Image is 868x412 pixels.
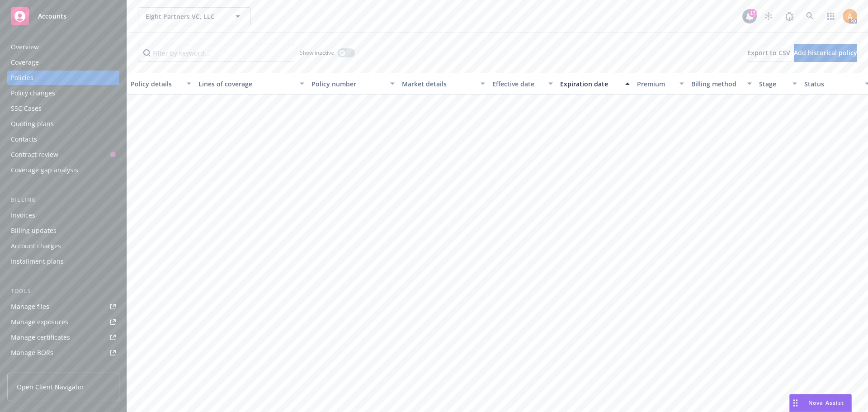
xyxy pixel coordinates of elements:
button: Lines of coverage [195,73,308,95]
div: Contacts [11,132,37,147]
a: Policies [7,71,119,85]
div: Stage [759,79,787,89]
a: Quoting plans [7,117,119,131]
div: Manage certificates [11,330,70,345]
a: Contacts [7,132,119,147]
div: Coverage [11,55,39,70]
button: Add historical policy [794,44,857,62]
a: Coverage gap analysis [7,163,119,177]
div: SSC Cases [11,101,42,116]
div: Manage BORs [11,346,53,360]
button: Premium [633,73,688,95]
a: Search [801,7,819,25]
button: Expiration date [557,73,633,95]
a: Billing updates [7,223,119,238]
div: Status [804,79,859,89]
span: Add historical policy [794,48,857,57]
div: Coverage gap analysis [11,163,78,177]
button: Eight Partners VC, LLC [138,7,251,25]
div: Effective date [492,79,543,89]
button: Effective date [489,73,557,95]
a: Accounts [7,4,119,29]
div: Quoting plans [11,117,54,131]
div: Billing updates [11,223,57,238]
a: Coverage [7,55,119,70]
a: Summary of insurance [7,361,119,375]
a: Switch app [822,7,840,25]
div: Tools [7,287,119,296]
div: Billing [7,195,119,204]
a: Installment plans [7,254,119,269]
div: Overview [11,40,39,54]
button: Nova Assist [789,394,852,412]
div: Drag to move [790,394,801,412]
span: Export to CSV [747,48,790,57]
div: Manage exposures [11,315,68,329]
a: Invoices [7,208,119,223]
a: Account charges [7,239,119,253]
img: photo [843,9,857,24]
div: Account charges [11,239,61,253]
span: Nova Assist [808,399,844,407]
span: Show inactive [300,49,334,57]
div: Market details [402,79,475,89]
div: Invoices [11,208,35,223]
div: Premium [637,79,674,89]
a: Report a Bug [780,7,798,25]
div: Policy details [131,79,181,89]
div: Manage files [11,299,49,314]
a: Manage exposures [7,315,119,329]
div: Lines of coverage [198,79,294,89]
div: Expiration date [560,79,620,89]
div: Contract review [11,147,58,162]
span: Accounts [38,13,66,20]
a: Stop snowing [759,7,778,25]
div: Policy changes [11,86,55,100]
span: Eight Partners VC, LLC [146,12,224,21]
input: Filter by keyword... [138,44,294,62]
a: SSC Cases [7,101,119,116]
button: Stage [755,73,801,95]
a: Manage BORs [7,346,119,360]
div: 17 [749,9,757,17]
div: Installment plans [11,254,64,269]
button: Market details [398,73,489,95]
a: Manage files [7,299,119,314]
button: Export to CSV [747,44,790,62]
button: Policy details [127,73,195,95]
span: Open Client Navigator [17,382,84,392]
div: Summary of insurance [11,361,80,375]
button: Billing method [688,73,755,95]
button: Policy number [308,73,398,95]
a: Manage certificates [7,330,119,345]
div: Billing method [691,79,742,89]
a: Contract review [7,147,119,162]
a: Overview [7,40,119,54]
div: Policies [11,71,33,85]
a: Policy changes [7,86,119,100]
div: Policy number [311,79,385,89]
